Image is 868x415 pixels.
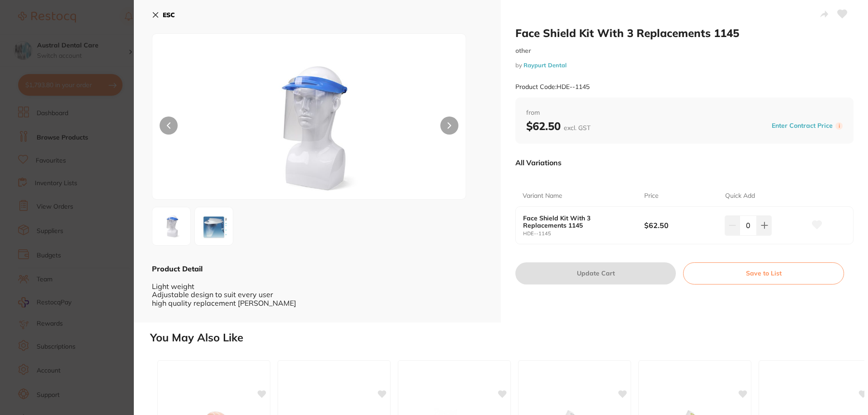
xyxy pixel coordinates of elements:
small: Product Code: HDE--1145 [515,83,590,91]
img: cC5qcGc [198,210,230,243]
button: ESC [152,7,175,23]
h2: You May Also Like [150,331,864,344]
b: $62.50 [526,119,590,133]
button: Save to List [683,262,844,284]
b: Face Shield Kit With 3 Replacements 1145 [523,214,632,229]
a: Raypurt Dental [524,61,566,69]
small: HDE--1145 [523,231,644,237]
div: Light weight Adjustable design to suit every user high quality replacement [PERSON_NAME] [152,274,483,315]
p: Variant Name [523,191,562,201]
span: excl. GST [564,124,590,132]
small: by [515,62,854,69]
b: ESC [163,11,175,19]
h2: Face Shield Kit With 3 Replacements 1145 [515,26,854,40]
button: Update Cart [515,262,676,284]
img: MTE0NS5qcGc [155,210,188,242]
p: Price [644,191,659,201]
button: Enter Contract Price [769,121,835,130]
label: i [835,122,843,130]
span: from [526,108,843,117]
b: Product Detail [152,264,203,273]
b: $62.50 [644,220,717,230]
p: All Variations [515,158,561,167]
small: other [515,47,854,55]
p: Quick Add [725,191,755,201]
img: MTE0NS5qcGc [215,56,403,199]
